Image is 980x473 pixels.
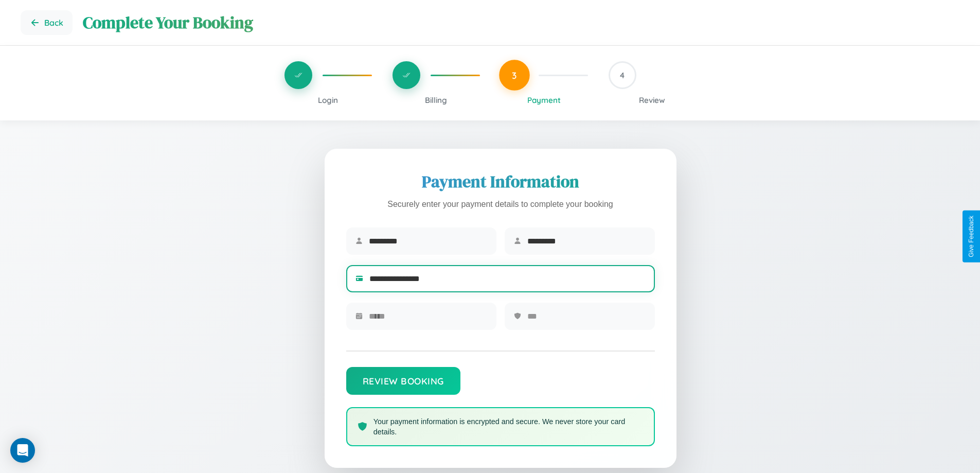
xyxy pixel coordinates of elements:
span: Payment [527,95,561,105]
p: Securely enter your payment details to complete your booking [346,197,655,212]
span: Billing [425,95,447,105]
button: Review Booking [346,367,460,395]
span: Review [639,95,665,105]
h2: Payment Information [346,170,655,193]
button: Go back [21,10,73,35]
span: 3 [512,69,517,81]
h1: Complete Your Booking [83,11,959,34]
div: Open Intercom Messenger [10,438,35,463]
p: Your payment information is encrypted and secure. We never store your card details. [373,416,644,437]
span: 4 [620,70,625,80]
span: Login [318,95,338,105]
div: Give Feedback [968,216,975,257]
